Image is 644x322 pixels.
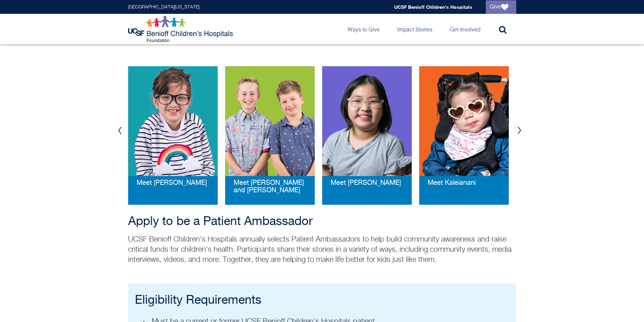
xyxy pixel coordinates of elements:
span: Meet [PERSON_NAME] [331,179,401,187]
h2: Apply to be a Patient Ambassador [128,215,516,228]
span: Meet Kaleianani [428,179,476,187]
a: [GEOGRAPHIC_DATA][US_STATE] [128,5,199,9]
button: Previous [115,120,125,141]
span: Meet [PERSON_NAME] and [PERSON_NAME] [234,179,304,194]
button: Next [515,120,525,141]
a: Meet [PERSON_NAME] [137,179,207,187]
a: Ways to Give [342,14,385,44]
a: Impact Stories [392,14,438,44]
span: Meet [PERSON_NAME] [137,179,207,187]
a: UCSF Benioff Children's Hospitals [394,4,472,10]
p: UCSF Benioff Children's Hospitals annually selects Patient Ambassadors to help build community aw... [128,234,516,265]
a: Meet [PERSON_NAME] and [PERSON_NAME] [234,179,306,194]
a: patient ambassador ashley [322,66,412,171]
a: Meet [PERSON_NAME] [331,179,401,187]
a: Get Involved [445,14,486,44]
img: Logo for UCSF Benioff Children's Hospitals Foundation [128,16,235,43]
a: Give [486,0,516,14]
img: patient ambassador ashley [322,66,412,176]
a: Meet Kaleianani [428,179,476,187]
h2: Eligibility Requirements [135,290,509,307]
